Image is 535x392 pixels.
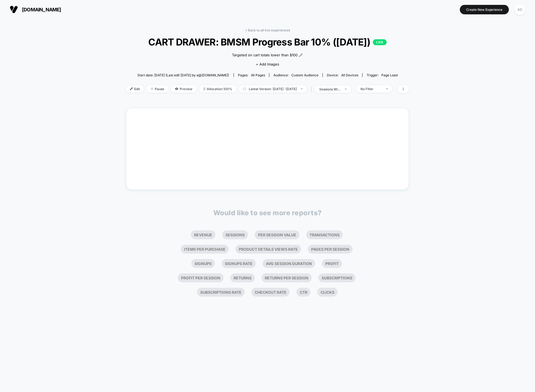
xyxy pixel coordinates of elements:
[236,245,301,254] li: Product Details Views Rate
[381,73,398,77] span: Page Load
[130,87,133,90] img: edit
[386,88,388,89] img: end
[319,87,341,91] div: sessions with impression
[252,288,290,297] li: Checkout Rate
[256,62,279,66] span: + Add Images
[243,87,246,90] img: calendar
[230,273,255,282] li: Returns
[137,73,229,77] span: Start date: [DATE] (Last edit [DATE] by a@[DOMAIN_NAME])
[171,85,196,93] span: Preview
[10,5,18,14] img: Visually logo
[181,245,229,254] li: Items Per Purchase
[203,87,205,90] img: rebalance
[140,36,395,48] span: CART DRAWER: BMSM Progress Bar 10% ([DATE])
[126,85,144,93] span: Edit
[373,39,386,45] p: LIVE
[191,259,215,268] li: Signups
[222,230,248,239] li: Sessions
[22,7,61,12] span: [DOMAIN_NAME]
[213,209,322,217] p: Would like to see more reports?
[301,88,303,89] img: end
[322,259,342,268] li: Profit
[232,53,298,58] span: Targeted on cart totals lower than $100
[515,4,525,15] div: AD
[263,259,315,268] li: Avg Session Duration
[341,73,358,77] span: all devices
[178,273,224,282] li: Profit Per Session
[238,73,265,77] div: Pages:
[460,5,509,14] button: Create New Experience
[513,4,527,15] button: AD
[318,273,356,282] li: Subscriptions
[345,89,347,90] img: end
[222,259,256,268] li: Signups Rate
[251,73,265,77] span: all pages
[245,28,290,32] a: < Back to all live experiences
[273,73,318,77] div: Audience:
[199,85,236,93] span: Allocation: 100%
[310,85,315,93] span: |
[197,288,245,297] li: Subscriptions Rate
[147,85,168,93] span: Pause
[191,230,215,239] li: Revenue
[308,245,353,254] li: Pages Per Session
[367,73,398,77] div: Trigger:
[8,5,63,14] button: [DOMAIN_NAME]
[360,87,382,91] div: No Filter
[296,288,311,297] li: Ctr
[291,73,318,77] span: Custom Audience
[255,230,299,239] li: Per Session Value
[323,73,362,77] span: Device:
[262,273,312,282] li: Returns Per Session
[239,85,307,93] span: Latest Version: [DATE] - [DATE]
[151,87,153,90] img: end
[306,230,343,239] li: Transactions
[317,288,338,297] li: Clicks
